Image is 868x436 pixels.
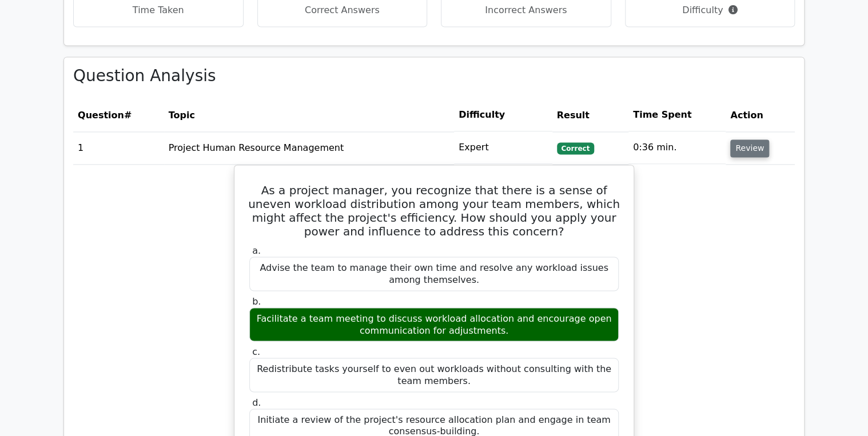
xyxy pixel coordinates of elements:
[557,142,594,154] span: Correct
[726,99,795,131] th: Action
[635,3,786,17] p: Difficulty
[83,3,234,17] p: Time Taken
[249,358,619,392] div: Redistribute tasks yourself to even out workloads without consulting with the team members.
[252,245,261,256] span: a.
[248,183,620,238] h5: As a project manager, you recognize that there is a sense of uneven workload distribution among y...
[249,257,619,291] div: Advise the team to manage their own time and resolve any workload issues among themselves.
[730,139,769,157] button: Review
[454,131,552,164] td: Expert
[628,131,726,164] td: 0:36 min.
[78,110,124,121] span: Question
[73,99,164,131] th: #
[628,99,726,131] th: Time Spent
[73,131,164,164] td: 1
[164,131,454,164] td: Project Human Resource Management
[252,346,260,357] span: c.
[252,295,261,306] span: b.
[552,99,628,131] th: Result
[451,3,602,17] p: Incorrect Answers
[454,99,552,131] th: Difficulty
[164,99,454,131] th: Topic
[249,307,619,342] div: Facilitate a team meeting to discuss workload allocation and encourage open communication for adj...
[252,397,261,407] span: d.
[73,66,795,86] h3: Question Analysis
[267,3,418,17] p: Correct Answers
